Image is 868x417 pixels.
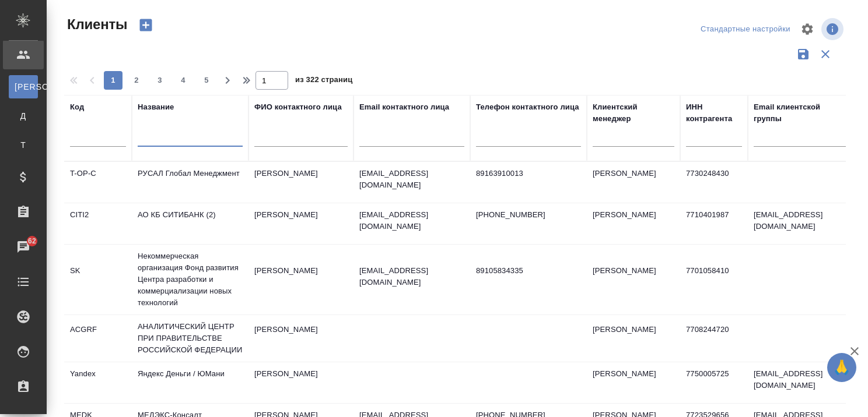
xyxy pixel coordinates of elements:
div: ИНН контрагента [686,101,742,125]
td: [EMAIL_ADDRESS][DOMAIN_NAME] [748,203,853,244]
div: Клиентский менеджер [593,101,674,125]
span: Посмотреть информацию [821,18,846,40]
button: 4 [174,71,192,90]
button: Сохранить фильтры [792,43,814,65]
td: SK [64,259,132,300]
button: 2 [127,71,146,90]
a: Т [9,133,38,157]
span: 4 [174,75,192,86]
td: [PERSON_NAME] [587,259,680,300]
td: Некоммерческая организация Фонд развития Центра разработки и коммерциализации новых технологий [132,245,249,314]
td: [PERSON_NAME] [249,318,353,359]
span: Д [15,110,32,122]
td: [PERSON_NAME] [587,318,680,359]
span: 62 [21,235,43,247]
td: 7730248430 [680,162,748,203]
td: АНАЛИТИЧЕСКИЙ ЦЕНТР ПРИ ПРАВИТЕЛЬСТВЕ РОССИЙСКОЙ ФЕДЕРАЦИИ [132,315,249,362]
p: 89163910013 [476,168,581,179]
span: 3 [150,75,169,86]
td: CITI2 [64,203,132,244]
td: [PERSON_NAME] [249,259,353,300]
span: из 322 страниц [295,73,352,90]
p: [PHONE_NUMBER] [476,209,581,221]
span: 🙏 [832,355,852,380]
span: Настроить таблицу [793,15,821,43]
td: [PERSON_NAME] [587,362,680,403]
p: 89105834335 [476,265,581,277]
td: Яндекс Деньги / ЮМани [132,362,249,403]
td: 7708244720 [680,318,748,359]
td: 7701058410 [680,259,748,300]
button: Создать [132,15,160,35]
button: Сбросить фильтры [814,43,836,65]
span: 5 [197,75,216,86]
span: Т [15,139,32,151]
a: Д [9,104,38,128]
td: Yandex [64,362,132,403]
td: [PERSON_NAME] [249,162,353,203]
div: Телефон контактного лица [476,101,579,113]
div: Название [138,101,174,113]
td: АО КБ СИТИБАНК (2) [132,203,249,244]
div: split button [698,20,793,38]
td: РУСАЛ Глобал Менеджмент [132,162,249,203]
td: [PERSON_NAME] [587,203,680,244]
p: [EMAIL_ADDRESS][DOMAIN_NAME] [359,168,464,191]
button: 5 [197,71,216,90]
td: [PERSON_NAME] [587,162,680,203]
td: [PERSON_NAME] [249,203,353,244]
td: 7710401987 [680,203,748,244]
button: 3 [150,71,169,90]
span: [PERSON_NAME] [15,81,32,93]
td: [PERSON_NAME] [249,362,353,403]
p: [EMAIL_ADDRESS][DOMAIN_NAME] [359,209,464,232]
a: [PERSON_NAME] [9,75,38,98]
td: 7750005725 [680,362,748,403]
div: Код [70,101,84,113]
td: [EMAIL_ADDRESS][DOMAIN_NAME] [748,362,853,403]
div: Email клиентской группы [754,101,847,125]
div: Email контактного лица [359,101,449,113]
td: ACGRF [64,318,132,359]
p: [EMAIL_ADDRESS][DOMAIN_NAME] [359,265,464,288]
button: 🙏 [827,353,856,382]
div: ФИО контактного лица [254,101,342,113]
span: 2 [127,75,146,86]
span: Клиенты [64,15,127,34]
td: T-OP-C [64,162,132,203]
a: 62 [3,232,44,261]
